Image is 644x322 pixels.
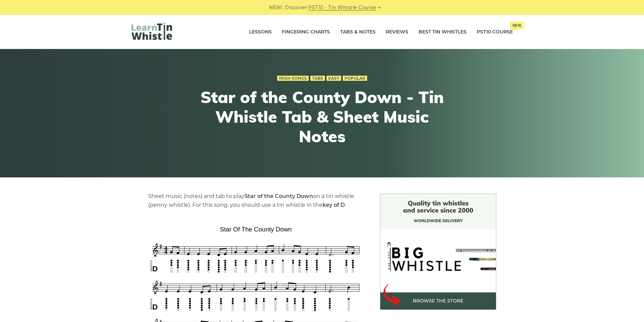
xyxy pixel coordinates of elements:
a: Easy [327,76,341,81]
a: Tabs [310,76,325,81]
a: Reviews [386,24,408,41]
strong: Star of the County Down [244,193,313,199]
a: Lessons [249,24,272,41]
a: Fingering Charts [282,24,330,41]
a: Tabs & Notes [340,24,376,41]
span: New [510,22,524,29]
a: Irish Songs [277,76,309,81]
p: Sheet music (notes) and tab to play on a tin whistle (penny whistle). For this song, you should u... [148,192,364,209]
a: Best Tin Whistles [419,24,467,41]
a: Popular [343,76,367,81]
a: PST10 CourseNew [477,24,513,41]
img: LearnTinWhistle.com [132,23,172,40]
strong: key of D [323,202,345,208]
h1: Star of the County Down - Tin Whistle Tab & Sheet Music Notes [198,88,447,146]
img: BigWhistle Tin Whistle Store [380,194,496,310]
